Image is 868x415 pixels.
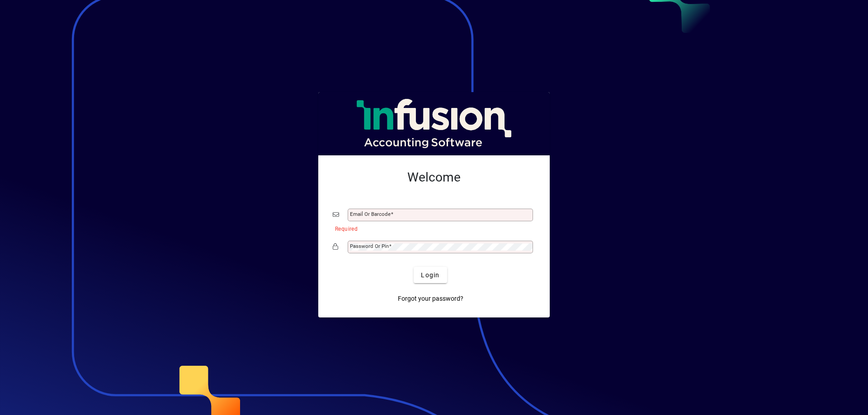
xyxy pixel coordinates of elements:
[350,243,389,249] mat-label: Password or Pin
[414,267,447,283] button: Login
[350,211,391,217] mat-label: Email or Barcode
[421,270,439,280] span: Login
[335,224,528,233] mat-error: Required
[398,294,463,303] span: Forgot your password?
[394,290,467,307] a: Forgot your password?
[333,170,535,185] h2: Welcome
